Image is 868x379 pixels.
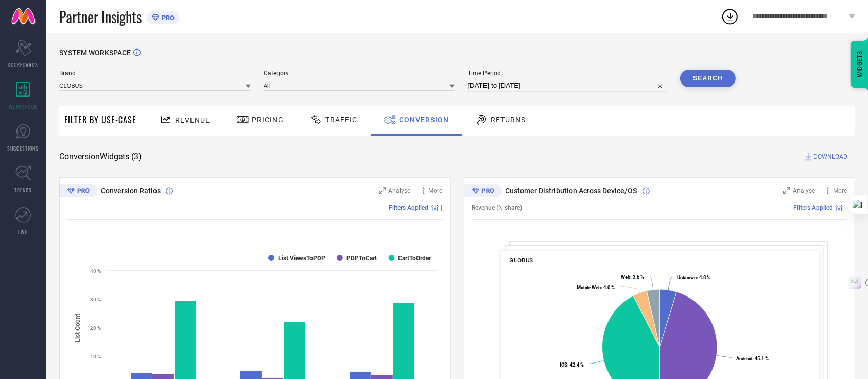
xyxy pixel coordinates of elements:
div: Open download list [721,7,739,26]
span: More [833,187,847,194]
span: FWD [19,228,28,236]
span: Conversion Ratios [101,187,161,195]
span: Brand [59,70,251,77]
span: Time Period [467,70,667,77]
text: CartToOrder [398,255,432,262]
span: Traffic [325,116,357,124]
span: WORKSPACE [9,103,38,110]
span: Category [264,70,455,77]
text: : 45.1 % [736,356,768,361]
tspan: Web [621,274,630,280]
text: PDPToCart [346,255,377,262]
span: SCORECARDS [8,61,39,69]
span: DOWNLOAD [813,152,847,162]
svg: Zoom [379,187,386,194]
tspan: List Count [74,314,81,342]
span: Pricing [252,116,284,124]
tspan: Unknown [677,275,697,281]
span: TRENDS [14,186,32,194]
span: Revenue (% share) [472,204,523,211]
span: Filters Applied [389,204,429,211]
span: SUGGESTIONS [8,144,39,152]
tspan: IOS [560,362,567,368]
text: 10 % [90,354,101,359]
span: SYSTEM WORKSPACE [59,48,131,57]
div: Premium [59,184,97,200]
svg: Zoom [783,187,790,194]
span: Analyse [793,187,815,194]
span: PRO [159,14,175,22]
text: 30 % [90,296,101,302]
span: Customer Distribution Across Device/OS [506,187,637,195]
span: Filters Applied [793,204,833,211]
tspan: Mobile Web [577,285,601,290]
span: GLOBUS [509,257,533,264]
span: Revenue [175,116,210,124]
text: : 4.8 % [677,275,710,281]
text: : 4.0 % [577,285,615,290]
span: Conversion [399,116,449,124]
button: Search [680,70,736,87]
span: Partner Insights [59,6,142,27]
span: | [845,204,847,211]
text: 20 % [90,325,101,331]
text: : 42.4 % [560,362,584,368]
text: List ViewsToPDP [278,255,325,262]
input: Select time period [467,79,667,92]
span: Conversion Widgets ( 3 ) [59,152,142,162]
span: Filter By Use-Case [64,113,136,126]
tspan: Android [736,356,752,361]
span: More [429,187,443,194]
div: Premium [464,184,502,200]
span: Returns [491,116,526,124]
text: : 3.6 % [621,274,644,280]
span: Analyse [389,187,411,194]
text: 40 % [90,268,101,274]
span: | [441,204,443,211]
